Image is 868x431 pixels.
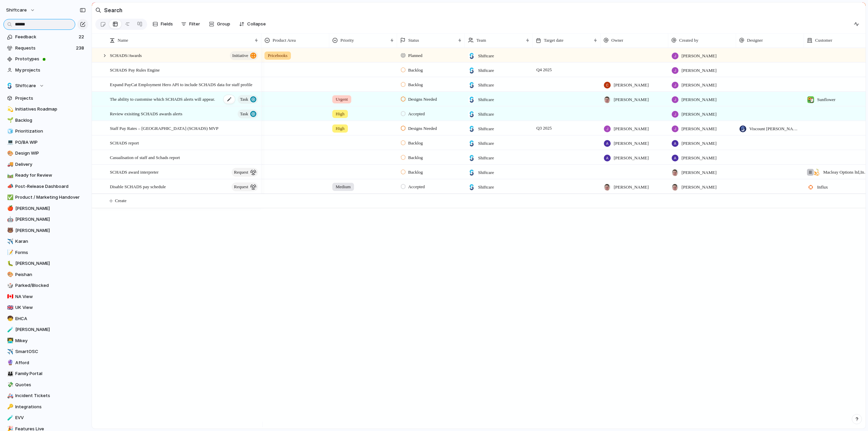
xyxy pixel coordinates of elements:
span: Peishan [15,271,86,278]
a: 🍎[PERSON_NAME] [3,203,88,214]
span: Owner [611,37,623,44]
span: SCHADS report [110,139,139,146]
a: 🧒EHCA [3,314,88,324]
div: 🐻[PERSON_NAME] [3,226,88,236]
span: Urgent [336,96,348,103]
a: Prototypes [3,54,88,64]
span: Delivery [15,161,86,168]
div: 📣Post-Release Dashboard [3,181,88,192]
button: 👨‍💻 [6,337,13,344]
span: SCHADS Pay Rules Engine [110,66,160,74]
div: 📝Forms [3,248,88,258]
button: 📝 [6,249,13,256]
span: Viscount [PERSON_NAME] [749,125,801,132]
span: Filter [189,21,200,27]
a: 🎨Design WIP [3,148,88,158]
span: Group [217,21,230,27]
span: Initiatives Roadmap [15,106,86,113]
span: Review exisiting SCHADS awards alerts [110,110,182,117]
span: EVV [15,414,86,421]
span: Parked/Blocked [15,282,86,289]
span: Shiftcare [478,67,494,74]
span: request [234,168,248,177]
button: 👪 [6,370,13,377]
span: SCHADS award interpreter [110,168,159,176]
a: 💻PO/BA WIP [3,137,88,148]
span: Post-Release Dashboard [15,183,86,190]
span: Incident Tickets [15,392,86,399]
span: The ability to customise which SCHADS alerts will appear. [110,95,215,103]
span: Shiftcare [478,96,494,103]
span: shiftcare [6,7,27,14]
span: Shiftcare [15,82,36,89]
span: Backlog [408,169,423,176]
span: Status [408,37,419,44]
span: Priority [340,37,354,44]
div: 🌱 [7,116,12,124]
a: 🔑Integrations [3,402,88,412]
button: Collapse [236,19,269,30]
span: Backlog [408,67,423,74]
button: ✅ [6,194,13,201]
span: [PERSON_NAME] [614,96,649,103]
button: initiative [230,51,258,60]
button: Task [238,110,258,118]
div: 🚚 [7,160,12,168]
div: 🧪 [7,326,12,334]
span: [PERSON_NAME] [15,216,86,223]
span: [PERSON_NAME] [682,155,716,161]
div: 👨‍💻 [7,337,12,345]
div: 🎲Parked/Blocked [3,280,88,291]
span: Mikey [15,337,86,344]
div: 🍎 [7,204,12,212]
span: [PERSON_NAME] [682,140,716,147]
button: Fields [150,19,176,30]
span: Shiftcare [478,169,494,176]
span: [PERSON_NAME] [15,326,86,333]
span: Expand PayCat Employment Hero API to include SCHADS data for staff profile [110,80,252,88]
div: 🧒 [7,315,12,322]
span: [PERSON_NAME] [682,111,716,118]
div: 💻 [7,138,12,146]
div: 💸Quotes [3,380,88,390]
div: ✈️SmartOSC [3,347,88,357]
div: 🚑Incident Tickets [3,391,88,401]
span: Integrations [15,404,86,410]
span: Backlog [408,140,423,146]
span: Shiftcare [478,111,494,118]
a: Requests238 [3,43,88,53]
span: 22 [79,34,85,40]
button: 💻 [6,139,13,146]
button: Shiftcare [3,81,88,91]
button: 🧒 [6,315,13,322]
span: [PERSON_NAME] [15,260,86,267]
div: 🎲 [7,282,12,290]
div: 🎨 [7,271,12,278]
span: [PERSON_NAME] [682,82,716,89]
span: Forms [15,249,86,256]
span: High [336,111,344,117]
div: 🧊 [7,128,12,135]
span: PO/BA WIP [15,139,86,146]
button: 💸 [6,381,13,388]
div: ✈️Karan [3,236,88,247]
span: Family Portal [15,370,86,377]
a: 🛤️Ready for Review [3,170,88,180]
button: ✈️ [6,238,13,245]
a: 👨‍💻Mikey [3,336,88,346]
button: 🧊 [6,128,13,135]
span: Q4 2025 [535,66,553,74]
button: 🎨 [6,271,13,278]
button: 🛤️ [6,172,13,179]
div: 📣 [7,182,12,190]
div: 💫Initiatives Roadmap [3,104,88,114]
span: SmartOSC [15,348,86,355]
span: Shiftcare [478,125,494,132]
button: 🇬🇧 [6,304,13,311]
span: Target date [544,37,564,44]
h2: Search [104,6,122,14]
a: 🇬🇧UK View [3,302,88,313]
